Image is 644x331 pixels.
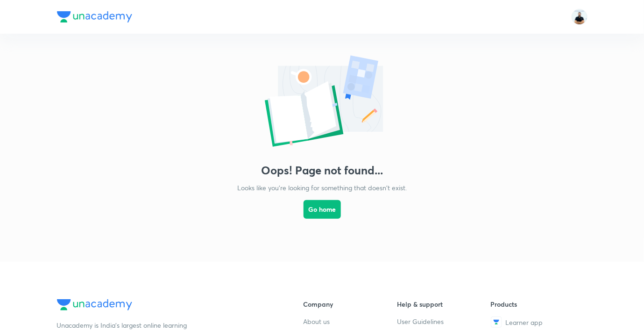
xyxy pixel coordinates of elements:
button: Go home [304,200,341,219]
span: Learner app [506,317,543,327]
img: Company Logo [57,11,132,22]
h6: Products [491,299,585,309]
a: Company Logo [57,299,274,313]
a: Learner app [491,317,585,328]
img: Learner app [491,317,502,328]
h3: Oops! Page not found... [261,164,383,177]
h6: Company [304,299,397,309]
p: Looks like you're looking for something that doesn't exist. [237,183,407,193]
img: Subhash Chandra Yadav [572,9,587,25]
img: error [229,52,416,152]
h6: Help & support [397,299,491,309]
img: Company Logo [57,299,132,310]
a: Go home [304,193,341,243]
a: About us [304,317,397,326]
a: User Guidelines [397,317,491,326]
